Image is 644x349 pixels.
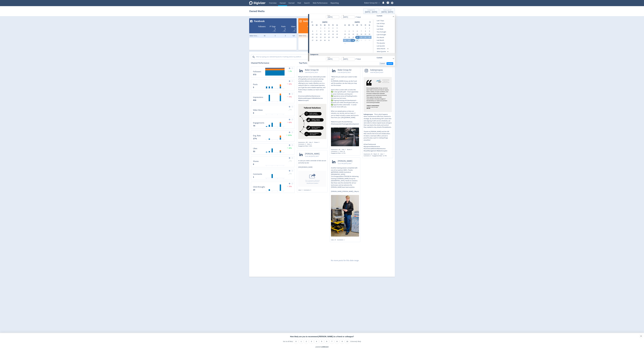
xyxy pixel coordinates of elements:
[271,128,274,129] text: 22/08
[287,70,289,72] img: positive-performance.svg
[265,140,268,142] text: 20/08
[319,36,323,39] button: 22
[292,170,293,171] img: Placeholder
[343,151,345,152] span: 16
[308,53,395,56] div: Compare to
[339,16,341,18] div: -
[367,27,372,30] button: 2
[291,25,295,28] span: Views
[276,153,279,155] text: 24/08
[331,149,342,151] div: Impressions
[345,149,346,150] span: 7
[374,153,380,155] div: Reach
[373,33,395,36] div: Last Fortnight
[315,36,319,39] button: 21
[304,339,309,344] li: 2
[373,19,395,22] div: Last 7 Days
[272,25,276,28] span: Engs
[359,33,363,36] button: 14
[253,134,261,137] dt: Eng. Rate
[331,27,335,30] button: 4
[373,22,395,25] span: Last 14 Days
[327,27,331,30] button: 3
[331,151,340,152] div: Comments
[286,96,292,98] span: 70%
[359,24,363,27] th: Thursday
[341,152,345,154] span: 12.71%
[311,21,314,24] button: Go to previous month
[282,89,285,91] text: 26/08
[292,93,293,95] img: Placeholder
[351,30,355,33] button: 5
[377,56,392,59] h6: Custom
[331,167,359,193] p: Another training session completed with one of our partner OEM's. Thanks @[[PERSON_NAME] Australi...
[351,24,355,27] th: Tuesday
[276,102,279,104] text: 24/08
[364,113,374,115] span: bakergroupau
[319,33,323,36] button: 15
[249,8,264,15] h1: Owned Media
[276,140,279,142] text: 24/08
[367,30,372,33] button: 9
[365,9,377,11] div: Compare to
[367,39,372,42] button: 30
[327,30,331,33] button: 10
[378,153,379,155] span: 23
[273,30,276,32] span: _ 0%
[298,143,307,145] div: Comments
[380,63,385,64] span: Cancel
[330,158,360,237] a: [PERSON_NAME]12:21 PM [DATE] AESTAnother training session completed with one of our partner OEM's...
[283,30,286,32] span: _ 0%
[329,339,334,344] li: 7
[323,39,327,42] button: 30
[319,27,323,30] button: 1
[315,30,319,33] button: 7
[288,109,292,111] span: _ 0%
[311,30,315,33] button: 6
[314,339,319,344] li: 4
[311,33,315,36] button: 13
[355,16,362,18] div: ( 7 days )
[271,140,274,142] text: 22/08
[253,112,254,114] strong: 0
[286,147,292,149] span: 36%
[286,147,289,149] img: positive-performance.svg
[364,77,392,112] img: This is what happens when maintenance shifts from reactive to strategic. By standardising SSP’s a...
[338,149,340,150] span: 181
[323,24,327,27] th: Wednesday
[331,36,335,39] button: 25
[271,153,274,155] text: 22/08
[297,150,328,187] a: [PERSON_NAME]11:01 AM [DATE] AESTIn case you need a reminder of who we are and what we do! [URL][...
[338,162,352,165] span: 12:21 PM [DATE] AEST
[276,34,286,38] td: 0
[373,39,395,42] div: Last Month
[309,145,312,147] span: 6.50%
[323,33,327,36] button: 16
[252,106,294,115] svg: Video Views 0
[355,58,361,60] div: ( 7 days )
[363,8,379,14] button: Compare to[DATE] - [DATE]
[343,24,347,27] th: Sunday
[338,69,351,71] span: Baker Group AU
[331,24,335,27] th: Friday
[373,36,395,39] span: This Month
[299,62,307,64] h2: Top Posts
[373,31,395,33] div: This Fortnight
[287,70,292,72] span: 2%
[286,96,289,97] img: negative-performance.svg
[383,155,387,157] span: 12.73%
[282,140,285,142] text: 26/08
[327,24,331,27] th: Thursday
[338,160,352,162] span: [PERSON_NAME]
[309,14,395,19] div: from-to(7 days)Custom
[312,141,313,143] span: 9
[342,149,347,151] div: Likes
[288,28,295,30] div: 0
[373,28,395,30] span: Last Week
[305,155,320,157] span: 11:01 AM [DATE] AEST
[299,339,304,344] li: 1
[253,99,256,101] strong: 436
[268,28,276,30] div: 0
[286,83,289,85] img: negative-performance.svg
[364,1,380,5] button: Baker Group AU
